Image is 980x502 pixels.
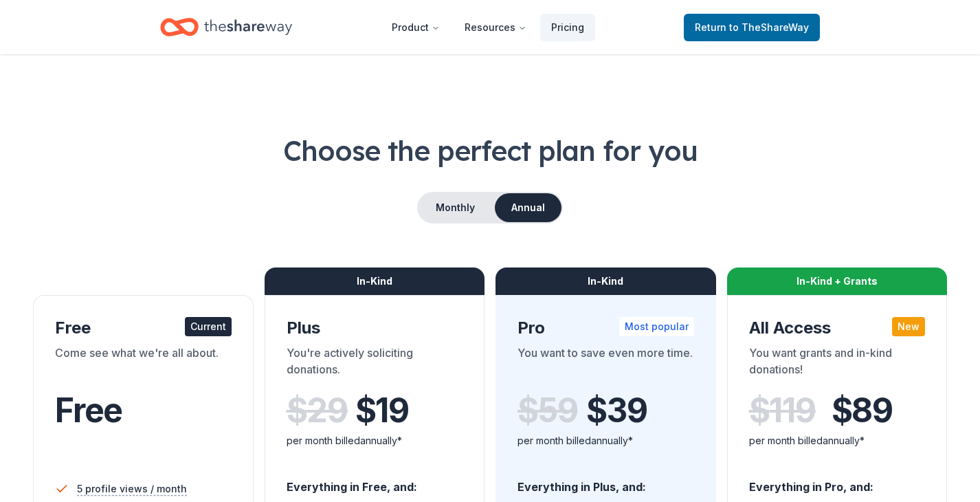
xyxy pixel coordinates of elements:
div: Plus [287,317,463,339]
div: Free [55,317,232,339]
span: $ 89 [832,391,893,430]
span: $ 19 [355,391,409,430]
button: Product [381,14,451,41]
div: You're actively soliciting donations. [287,345,463,383]
span: Return [695,19,809,36]
span: $ 39 [586,391,647,430]
div: Everything in Free, and: [287,467,463,496]
div: per month billed annually* [749,433,926,449]
button: Annual [495,193,561,222]
button: Monthly [419,193,492,222]
div: per month billed annually* [517,433,694,449]
nav: Main [381,11,595,43]
div: Most popular [619,317,694,336]
span: Free [55,390,122,430]
button: Resources [454,14,537,41]
span: 5 profile views / month [77,481,187,497]
div: You want grants and in-kind donations! [749,345,926,383]
div: Come see what we're all about. [55,345,232,383]
span: to TheShareWay [729,21,809,33]
div: In-Kind [495,268,716,295]
a: Home [160,11,292,43]
div: You want to save even more time. [517,345,694,383]
div: Everything in Pro, and: [749,467,926,496]
div: Everything in Plus, and: [517,467,694,496]
div: Current [185,317,232,336]
div: New [892,317,925,336]
div: In-Kind [265,268,485,295]
div: In-Kind + Grants [727,268,948,295]
div: All Access [749,317,926,339]
div: Pro [517,317,694,339]
a: Pricing [540,14,595,41]
h1: Choose the perfect plan for you [33,131,947,170]
div: per month billed annually* [287,433,463,449]
a: Returnto TheShareWay [684,14,820,41]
